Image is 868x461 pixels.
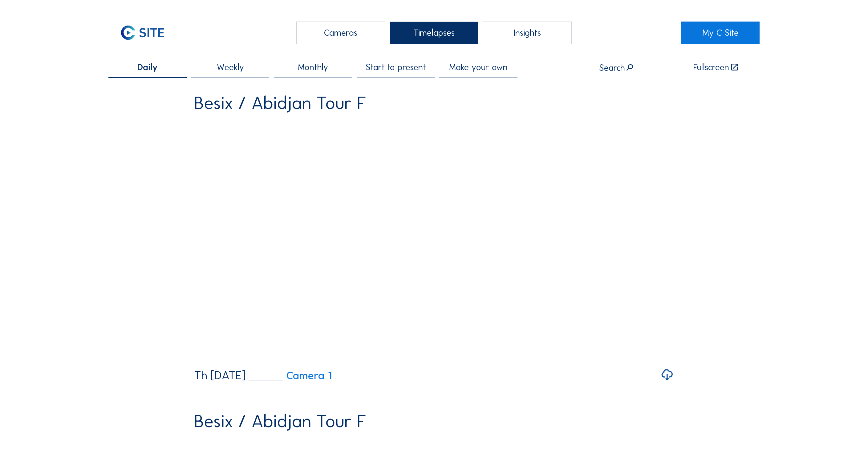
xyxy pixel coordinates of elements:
[298,63,328,72] span: Monthly
[194,370,245,381] div: Th [DATE]
[194,412,366,430] div: Besix / Abidjan Tour F
[217,63,244,72] span: Weekly
[296,22,385,44] div: Cameras
[390,22,478,44] div: Timelapses
[108,22,187,44] a: C-SITE Logo
[194,121,674,360] video: Your browser does not support the video tag.
[449,63,508,72] span: Make your own
[108,22,176,44] img: C-SITE Logo
[681,22,760,44] a: My C-Site
[137,63,158,72] span: Daily
[366,63,426,72] span: Start to present
[194,94,366,112] div: Besix / Abidjan Tour F
[483,22,571,44] div: Insights
[249,370,332,381] a: Camera 1
[693,63,729,72] div: Fullscreen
